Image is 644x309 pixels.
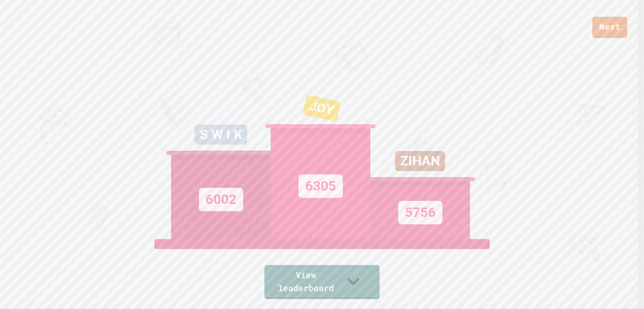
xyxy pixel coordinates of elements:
[592,17,627,38] a: Next
[398,201,442,224] div: 5756
[303,95,341,122] div: JOY
[299,174,343,198] div: 6305
[395,151,445,171] div: ZIHAN
[199,188,243,211] div: 6002
[264,265,379,299] a: View leaderboard
[195,125,247,145] div: S W I K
